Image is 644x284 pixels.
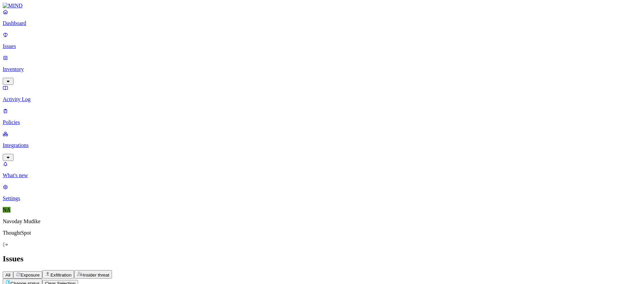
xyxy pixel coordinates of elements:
p: ThoughtSpot [3,230,641,236]
span: All [5,273,10,278]
a: MIND [3,3,641,9]
p: Inventory [3,66,641,72]
p: Navoday Mudike [3,218,641,224]
img: MIND [3,3,23,9]
a: Policies [3,108,641,125]
p: Dashboard [3,20,641,26]
span: Insider threat [83,273,109,278]
p: Settings [3,195,641,202]
span: NA [3,207,10,213]
p: What's new [3,172,641,179]
a: Activity Log [3,85,641,102]
a: Issues [3,32,641,49]
p: Integrations [3,142,641,148]
p: Policies [3,119,641,125]
h2: Issues [3,254,641,263]
span: Exposure [21,273,40,278]
span: Exfiltration [50,273,71,278]
a: Settings [3,184,641,202]
a: Inventory [3,55,641,84]
p: Activity Log [3,96,641,102]
a: Integrations [3,131,641,160]
a: What's new [3,161,641,179]
a: Dashboard [3,9,641,26]
p: Issues [3,43,641,49]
